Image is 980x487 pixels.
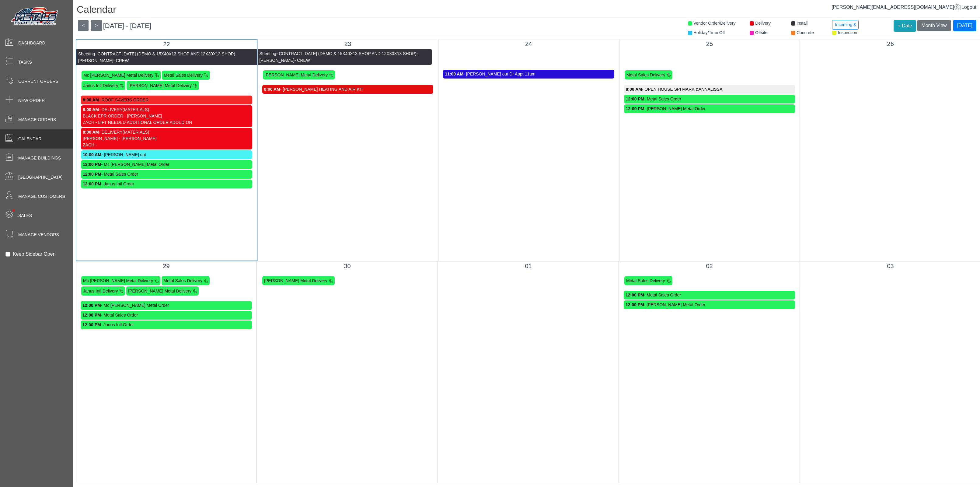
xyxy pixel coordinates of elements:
[18,212,32,219] span: Sales
[83,130,99,135] strong: 8:00 AM
[82,312,250,318] div: - Metal Sales Order
[81,40,252,49] div: 22
[77,4,980,17] h1: Calendar
[18,174,63,180] span: [GEOGRAPHIC_DATA]
[83,83,118,88] span: Janus Intl Delivery
[626,106,644,111] strong: 12:00 PM
[894,20,916,32] button: + Date
[18,117,56,123] span: Manage Orders
[103,22,151,30] span: [DATE] - [DATE]
[755,30,767,35] span: Offsite
[123,130,149,135] span: (MATERIALS)
[83,162,101,167] strong: 12:00 PM
[626,96,644,101] strong: 12:00 PM
[626,86,793,93] div: - OPEN HOUSE SPI MARK &ANNALISSA
[78,51,95,56] span: Sheeting
[626,302,644,307] strong: 12:00 PM
[921,23,947,28] span: Month View
[78,20,89,31] button: <
[128,289,191,293] span: [PERSON_NAME] Metal Delivery
[83,161,250,168] div: - Mc [PERSON_NAME] Metal Order
[953,20,976,31] button: [DATE]
[443,261,614,271] div: 01
[83,181,250,187] div: - Janus Intl Order
[832,5,960,10] a: [PERSON_NAME][EMAIL_ADDRESS][DOMAIN_NAME]
[83,107,99,112] strong: 8:00 AM
[83,73,153,78] span: Mc [PERSON_NAME] Metal Delivery
[83,289,118,293] span: Janus Intl Delivery
[82,322,101,327] strong: 12:00 PM
[18,136,41,142] span: Calendar
[264,278,327,283] span: [PERSON_NAME] Metal Delivery
[82,322,250,328] div: - Janus Intl Order
[805,261,976,271] div: 03
[83,107,250,113] div: - DELIVERY
[18,97,45,104] span: New Order
[445,72,463,76] strong: 11:00 AM
[626,96,793,102] div: - Metal Sales Order
[755,21,771,26] span: Delivery
[624,261,795,271] div: 02
[832,4,976,11] div: |
[276,51,417,56] span: - CONTRACT [DATE] (DEMO & 15X40X13 SHOP AND 12X30X13 SHOP)
[626,293,644,297] strong: 12:00 PM
[91,20,102,31] button: >
[917,20,950,31] button: Month View
[83,278,153,283] span: Mc [PERSON_NAME] Metal Delivery
[95,51,235,56] span: - CONTRACT [DATE] (DEMO & 15X40X13 SHOP AND 12X30X13 SHOP)
[262,39,434,48] div: 23
[83,171,250,177] div: - Metal Sales Order
[78,51,237,63] span: - [PERSON_NAME]
[6,201,21,220] span: •
[264,87,280,92] strong: 8:00 AM
[164,73,203,78] span: Metal Sales Delivery
[83,181,101,186] strong: 12:00 PM
[18,59,32,65] span: Tasks
[83,97,99,102] strong: 8:00 AM
[797,30,814,35] span: Concrete
[83,152,250,158] div: - [PERSON_NAME] out
[123,107,149,112] span: (MATERIALS)
[838,30,857,35] span: Inspection
[262,261,433,271] div: 30
[18,193,65,200] span: Manage Customers
[805,39,976,48] div: 26
[83,119,250,126] div: ZACH - LIFT NEEDED ADDITIONAL ORDER ADDED ON
[83,135,250,142] div: [PERSON_NAME] - [PERSON_NAME]
[18,40,45,46] span: Dashboard
[265,72,328,77] span: [PERSON_NAME] Metal Delivery
[264,86,432,93] div: - [PERSON_NAME] HEATING AND AIR KIT
[693,30,725,35] span: Holiday/Time Off
[624,39,795,48] div: 25
[445,71,612,77] div: - [PERSON_NAME] out Dr Appt 11am
[797,21,808,26] span: Install
[693,21,736,26] span: Vendor Order/Delivery
[961,5,976,10] span: Logout
[113,58,129,63] span: - CREW
[128,83,192,88] span: [PERSON_NAME] Metal Delivery
[443,39,614,48] div: 24
[832,20,858,30] button: Incoming $
[18,232,59,238] span: Manage Vendors
[626,278,665,283] span: Metal Sales Delivery
[83,152,101,157] strong: 10:00 AM
[260,51,418,63] span: - [PERSON_NAME]
[9,5,61,28] img: Metals Direct Inc Logo
[295,58,310,63] span: - CREW
[18,78,58,85] span: Current Orders
[83,142,250,148] div: ZACH -
[81,261,252,271] div: 29
[82,303,101,308] strong: 12:00 PM
[626,87,642,92] strong: 8:00 AM
[163,278,202,283] span: Metal Sales Delivery
[626,302,793,308] div: - [PERSON_NAME] Metal Order
[83,113,250,119] div: BLACK EPR ORDER - [PERSON_NAME]
[82,302,250,309] div: - Mc [PERSON_NAME] Metal Order
[83,172,101,177] strong: 12:00 PM
[260,51,276,56] span: Sheeting
[626,292,793,298] div: - Metal Sales Order
[13,251,56,258] label: Keep Sidebar Open
[626,106,793,112] div: - [PERSON_NAME] Metal Order
[626,72,665,77] span: Metal Sales Delivery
